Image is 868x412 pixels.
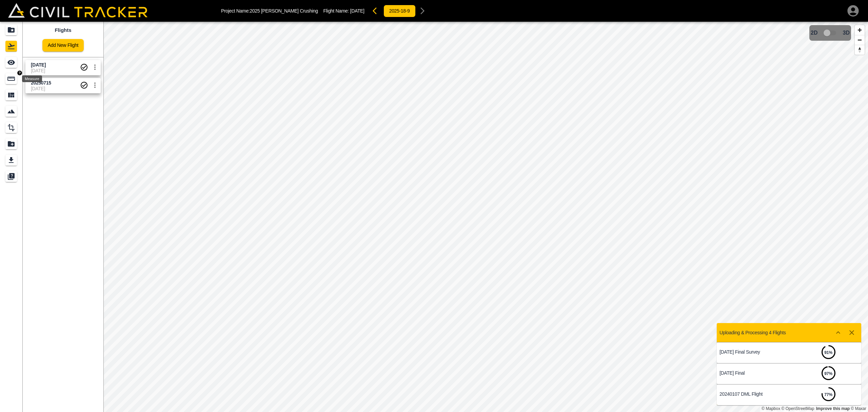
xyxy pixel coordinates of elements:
[719,349,789,355] p: [DATE] Final Survey
[855,25,865,35] button: Zoom in
[8,3,147,17] img: Civil Tracker
[824,350,832,355] strong: 91 %
[824,392,832,397] strong: 77 %
[782,406,814,411] a: OpenStreetMap
[811,30,817,36] span: 2D
[855,45,865,55] button: Reset bearing to north
[383,5,416,17] button: 2025-18-9
[719,370,789,376] p: [DATE] Final
[762,406,780,411] a: Mapbox
[824,371,832,376] strong: 97 %
[855,35,865,45] button: Zoom out
[831,326,845,339] button: Show more
[221,8,318,14] p: Project Name: 2025 [PERSON_NAME] Crushing
[816,406,850,411] a: Map feedback
[22,75,42,82] div: Measure
[851,406,866,411] a: Maxar
[719,330,786,335] p: Uploading & Processing 4 Flights
[821,26,840,39] span: 3D model not uploaded yet
[350,8,364,14] span: [DATE]
[323,8,364,14] p: Flight Name:
[843,30,850,36] span: 3D
[719,391,789,397] p: 20240107 DML Flight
